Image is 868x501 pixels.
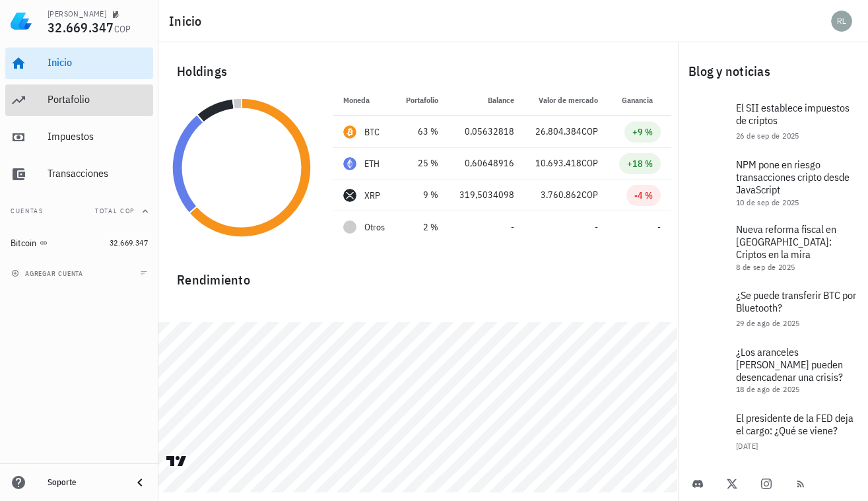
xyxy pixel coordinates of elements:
[459,125,514,139] div: 0,05632818
[14,269,83,278] span: agregar cuenta
[736,158,850,196] span: NPM pone en riesgo transacciones cripto desde JavaScript
[8,267,89,280] button: agregar cuenta
[678,338,868,403] a: ¿Los aranceles [PERSON_NAME] pueden desencadenar una crisis? 18 de ago de 2025
[632,125,653,139] div: +9 %
[678,280,868,338] a: ¿Se puede transferir BTC por Bluetooth? 29 de ago de 2025
[5,121,153,153] a: Impuestos
[406,188,438,202] div: 9 %
[11,11,32,32] img: LedgiFi
[406,156,438,170] div: 25 %
[95,207,135,215] span: Total COP
[48,93,148,106] div: Portafolio
[343,189,356,202] div: XRP-icon
[5,48,153,79] a: Inicio
[364,220,385,234] span: Otros
[627,157,653,170] div: +18 %
[48,56,148,69] div: Inicio
[511,221,514,233] span: -
[736,222,836,261] span: Nueva reforma fiscal en [GEOGRAPHIC_DATA]: Criptos en la mira
[406,125,438,139] div: 63 %
[364,157,380,170] div: ETH
[736,101,850,127] span: El SII establece impuestos de criptos
[166,50,670,92] div: Holdings
[395,84,449,116] th: Portafolio
[736,197,799,207] span: 10 de sep de 2025
[169,11,207,32] h1: Inicio
[678,215,868,280] a: Nueva reforma fiscal en [GEOGRAPHIC_DATA]: Criptos en la mira 8 de sep de 2025
[343,157,356,170] div: ETH-icon
[48,18,114,36] span: 32.669.347
[582,125,598,137] span: COP
[736,318,800,328] span: 29 de ago de 2025
[459,156,514,170] div: 0,60648916
[582,189,598,201] span: COP
[678,150,868,215] a: NPM pone en riesgo transacciones cripto desde JavaScript 10 de sep de 2025
[48,167,148,180] div: Transacciones
[165,455,188,467] a: Charting by TradingView
[110,238,148,248] span: 32.669.347
[406,220,438,234] div: 2 %
[678,92,868,150] a: El SII establece impuestos de criptos 26 de sep de 2025
[364,189,381,202] div: XRP
[634,189,653,202] div: -4 %
[831,11,852,32] div: avatar
[736,411,853,437] span: El presidente de la FED deja el cargo: ¿Qué se viene?
[535,125,582,137] span: 26.804.384
[459,188,514,202] div: 319,5034098
[736,262,795,272] span: 8 de sep de 2025
[48,130,148,143] div: Impuestos
[48,477,121,488] div: Soporte
[736,384,800,394] span: 18 de ago de 2025
[736,345,843,384] span: ¿Los aranceles [PERSON_NAME] pueden desencadenar una crisis?
[48,9,106,19] div: [PERSON_NAME]
[525,84,609,116] th: Valor de mercado
[166,259,670,290] div: Rendimiento
[678,403,868,461] a: El presidente de la FED deja el cargo: ¿Qué se viene? [DATE]
[678,50,868,92] div: Blog y noticias
[736,131,799,141] span: 26 de sep de 2025
[582,157,598,169] span: COP
[364,125,380,139] div: BTC
[333,84,395,116] th: Moneda
[5,195,153,227] button: CuentasTotal COP
[343,125,356,139] div: BTC-icon
[114,23,131,35] span: COP
[541,189,582,201] span: 3.760.862
[736,441,758,451] span: [DATE]
[736,288,856,314] span: ¿Se puede transferir BTC por Bluetooth?
[535,157,582,169] span: 10.693.418
[5,84,153,116] a: Portafolio
[595,221,598,233] span: -
[449,84,525,116] th: Balance
[5,227,153,259] a: Bitcoin 32.669.347
[657,221,661,233] span: -
[622,95,661,105] span: Ganancia
[11,238,37,249] div: Bitcoin
[5,158,153,190] a: Transacciones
